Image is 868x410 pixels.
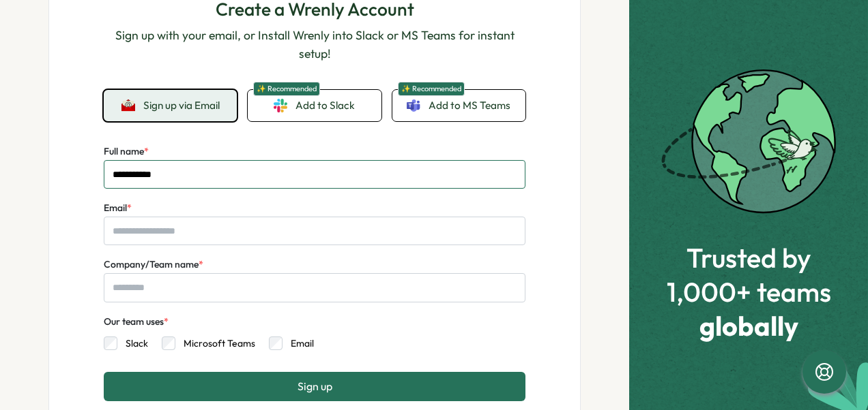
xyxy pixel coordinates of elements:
span: Add to MS Teams [429,98,510,113]
span: ✨ Recommended [398,82,465,96]
label: Slack [117,336,148,350]
p: Sign up with your email, or Install Wrenly into Slack or MS Teams for instant setup! [104,27,525,63]
span: Add to Slack [295,98,355,113]
label: Microsoft Teams [175,336,255,350]
button: Sign up [104,372,525,400]
label: Email [283,336,314,350]
span: 1,000+ teams [667,277,831,306]
button: Sign up via Email [104,90,237,121]
label: Full name [104,144,149,159]
div: Our team uses [104,315,169,330]
label: Email [104,201,132,216]
span: ✨ Recommended [253,82,320,96]
label: Company/Team name [104,257,203,272]
a: ✨ RecommendedAdd to MS Teams [392,90,525,121]
span: globally [667,311,831,341]
span: Trusted by [667,242,831,272]
a: ✨ RecommendedAdd to Slack [248,90,381,121]
span: Sign up via Email [143,99,220,112]
span: Sign up [298,380,332,392]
